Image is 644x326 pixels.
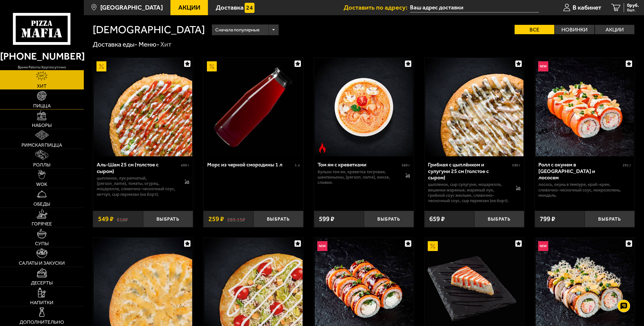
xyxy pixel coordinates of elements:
div: Грибная с цыплёнком и сулугуни 25 см (толстое с сыром) [428,161,511,181]
span: 599 ₽ [319,216,334,222]
span: 590 г [512,163,520,167]
span: Сначала популярные [215,24,260,36]
span: 0 шт. [627,8,639,12]
span: В кабинет [573,4,601,11]
span: Наборы [32,123,52,128]
a: Меню- [139,40,160,48]
span: Пицца [33,103,51,108]
span: 259 ₽ [208,216,224,222]
img: Акционный [428,241,438,251]
div: Аль-Шам 25 см (толстое с сыром) [97,161,180,174]
span: 291 г [623,163,631,167]
s: 289.15 ₽ [227,216,245,222]
label: Новинки [555,25,594,34]
span: Салаты и закуски [19,261,65,265]
img: Новинка [538,61,548,71]
span: 490 г [181,163,189,167]
a: АкционныйАль-Шам 25 см (толстое с сыром) [93,58,193,156]
span: Римская пицца [22,143,62,147]
button: Выбрать [143,211,193,227]
span: Доставка [216,4,244,11]
p: лосось, окунь в темпуре, краб-крем, сливочно-чесночный соус, микрозелень, миндаль. [538,182,631,198]
span: 799 ₽ [540,216,555,222]
button: Выбрать [585,211,635,227]
span: Десерты [31,280,53,285]
div: Том ям с креветками [318,161,400,168]
span: 549 ₽ [98,216,113,222]
span: 360 г [402,163,410,167]
button: Выбрать [253,211,303,227]
span: Горячее [32,221,52,226]
img: Аль-Шам 25 см (толстое с сыром) [94,58,192,156]
button: Выбрать [474,211,524,227]
p: цыпленок, лук репчатый, [PERSON_NAME], томаты, огурец, моцарелла, сливочно-чесночный соус, кетчуп... [97,176,178,197]
img: Острое блюдо [317,143,327,153]
p: бульон том ям, креветка тигровая, шампиньоны, [PERSON_NAME], кинза, сливки. [318,169,399,185]
a: АкционныйМорс из черной смородины 1 л [203,58,303,156]
img: Морс из черной смородины 1 л [204,58,303,156]
a: Грибная с цыплёнком и сулугуни 25 см (толстое с сыром) [424,58,524,156]
span: WOK [36,182,47,187]
label: Все [515,25,554,34]
span: 0 руб. [627,3,639,8]
span: Супы [35,241,49,246]
span: 1 л [295,163,300,167]
span: Хит [37,84,47,88]
img: Грибная с цыплёнком и сулугуни 25 см (толстое с сыром) [425,58,523,156]
img: Новинка [538,241,548,251]
img: Акционный [207,61,217,71]
a: Острое блюдоТом ям с креветками [314,58,414,156]
img: Акционный [96,61,107,71]
span: Обеды [33,202,50,206]
img: Ролл с окунем в темпуре и лососем [536,58,634,156]
p: цыпленок, сыр сулугуни, моцарелла, вешенки жареные, жареный лук, грибной соус Жюльен, сливочно-че... [428,182,509,203]
s: 618 ₽ [117,216,128,222]
div: Ролл с окунем в [GEOGRAPHIC_DATA] и лососем [538,161,621,181]
span: Акции [178,4,200,11]
span: [GEOGRAPHIC_DATA] [100,4,163,11]
label: Акции [595,25,634,34]
span: 659 ₽ [429,216,445,222]
img: 15daf4d41897b9f0e9f617042186c801.svg [245,3,255,13]
h1: [DEMOGRAPHIC_DATA] [93,24,205,35]
button: Выбрать [364,211,414,227]
a: Доставка еды- [93,40,138,48]
span: Напитки [30,300,53,305]
span: Роллы [33,162,50,167]
div: Морс из черной смородины 1 л [207,161,294,168]
div: Хит [160,40,171,49]
span: Дополнительно [19,320,64,324]
img: Новинка [317,241,327,251]
span: Доставить по адресу: [344,4,410,11]
img: Том ям с креветками [315,58,413,156]
a: НовинкаРолл с окунем в темпуре и лососем [535,58,635,156]
input: Ваш адрес доставки [410,3,539,12]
